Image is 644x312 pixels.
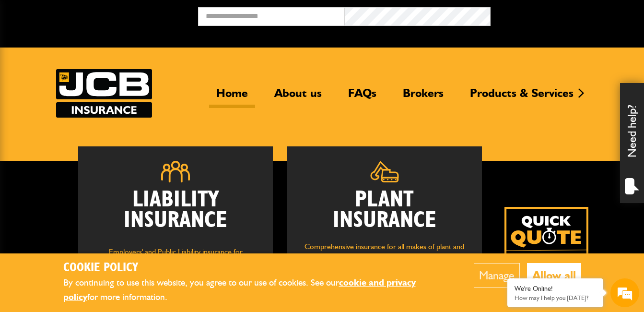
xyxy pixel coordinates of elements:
[504,207,588,291] img: Quick Quote
[620,83,644,203] div: Need help?
[504,207,588,291] a: Get your insurance quote isn just 2-minutes
[491,7,637,22] button: Broker Login
[63,277,416,303] a: cookie and privacy policy
[56,69,152,118] a: JCB Insurance Services
[209,86,255,108] a: Home
[302,190,468,231] h2: Plant Insurance
[341,86,384,108] a: FAQs
[474,263,520,288] button: Manage
[63,261,445,276] h2: Cookie Policy
[63,276,445,305] p: By continuing to use this website, you agree to our use of cookies. See our for more information.
[515,294,596,301] p: How may I help you today?
[93,246,258,300] p: Employers' and Public Liability insurance for groundworks, plant hire, light civil engineering, d...
[463,86,581,108] a: Products & Services
[302,240,468,289] p: Comprehensive insurance for all makes of plant and machinery, including owned and hired in equipm...
[527,263,581,288] button: Allow all
[93,190,258,236] h2: Liability Insurance
[396,86,451,108] a: Brokers
[267,86,329,108] a: About us
[515,285,596,293] div: We're Online!
[56,69,152,118] img: JCB Insurance Services logo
